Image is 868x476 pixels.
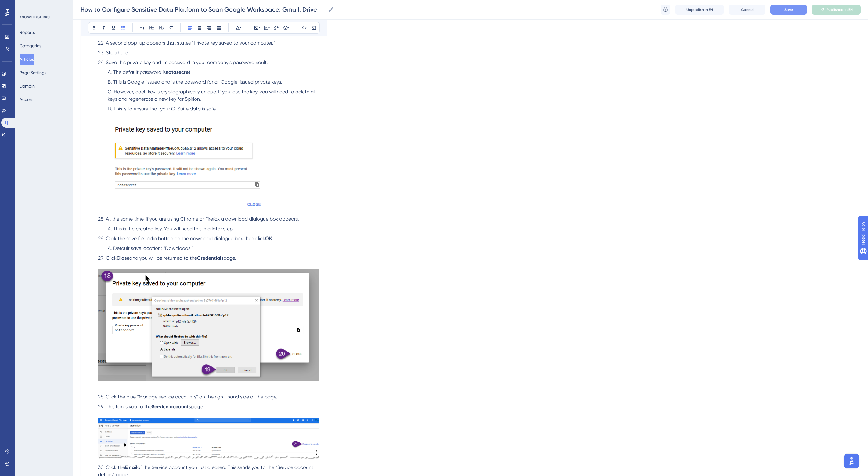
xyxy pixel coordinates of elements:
span: Save [784,7,793,12]
input: Article Name [81,5,326,14]
button: Published in EN [812,5,861,15]
span: Default save location: “Downloads.” [113,245,193,251]
strong: Credentials [197,255,223,261]
strong: Email [125,464,137,470]
span: However, each key is cryptographically unique. If you lose the key, you will need to delete all k... [108,89,317,102]
div: KNOWLEDGE BASE [20,15,51,20]
span: This is Google-issued and is the password for all Google-issued private keys. [113,79,282,85]
button: Reports [20,27,35,38]
iframe: UserGuiding AI Assistant Launcher [842,452,861,470]
button: Cancel [729,5,765,15]
span: Stop here. [106,50,128,56]
strong: Service accounts [152,404,191,409]
span: Unpublish in EN [686,7,713,12]
span: At the same time, if you are using Chrome or Firefox a download dialogue box appears. [106,216,299,222]
strong: Close [117,255,129,261]
span: . [190,69,192,75]
span: This takes you to the [106,404,152,409]
span: Need Help? [14,2,38,9]
span: This is to ensure that your G-Suite data is safe. [113,106,217,112]
span: Click [106,255,117,261]
span: Click the blue “Manage service accounts” on the right-hand side of the page. [106,394,277,400]
button: Unpublish in EN [675,5,724,15]
strong: notasecret [166,69,190,75]
span: This is the created key. You will need this in a later step. [113,226,234,232]
button: Save [770,5,807,15]
button: Articles [20,54,34,65]
span: page. [223,255,236,261]
span: Click the [106,464,125,470]
span: and you will be returned to the [129,255,197,261]
span: Save this private key and its password in your company’s password vault. [106,60,268,65]
span: Cancel [741,7,754,12]
span: . [272,236,273,241]
button: Domain [20,81,35,92]
strong: OK [265,236,272,241]
span: The default password is [113,69,166,75]
span: A second pop-up appears that states “Private key saved to your computer.” [106,40,275,46]
span: Click the save file radio button on the download dialogue box then click [106,236,265,241]
span: page. [191,404,203,409]
button: Categories [20,40,41,51]
button: Page Settings [20,67,46,78]
button: Access [20,94,33,105]
span: Published in EN [827,7,853,12]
